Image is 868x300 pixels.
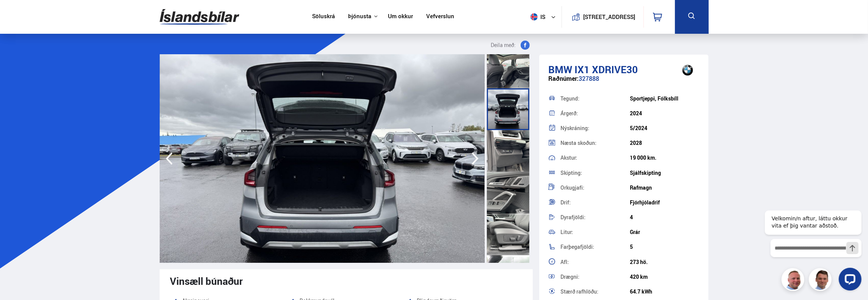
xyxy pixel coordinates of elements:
div: 19 000 km. [630,155,699,161]
button: Deila með: [488,41,533,50]
div: Vinsæll búnaður [170,275,522,287]
iframe: LiveChat chat widget [759,197,865,297]
a: Vefverslun [426,13,454,21]
a: Söluskrá [312,13,335,21]
div: Sjálfskipting [630,170,699,176]
img: brand logo [672,58,703,82]
div: Dyrafjöldi: [560,215,630,220]
a: [STREET_ADDRESS] [566,6,639,28]
div: 327888 [548,75,700,90]
div: 4 [630,214,699,220]
button: Þjónusta [348,13,371,20]
div: 273 hö. [630,259,699,265]
div: Skipting: [560,170,630,176]
div: Rafmagn [630,185,699,191]
div: 420 km [630,274,699,280]
div: Orkugjafi: [560,185,630,190]
span: Deila með: [491,41,516,50]
span: ix1 XDRIVE30 [574,63,638,76]
div: 2024 [630,110,699,116]
div: Litur: [560,229,630,235]
div: Grár [630,229,699,235]
div: Árgerð: [560,111,630,116]
img: G0Ugv5HjCgRt.svg [160,5,239,29]
img: 3596720.jpeg [160,54,485,263]
img: 3596724.jpeg [485,54,810,263]
div: 5/2024 [630,125,699,131]
span: BMW [548,63,572,76]
a: Um okkur [388,13,413,21]
button: [STREET_ADDRESS] [586,14,633,20]
div: Drif: [560,200,630,205]
div: Farþegafjöldi: [560,244,630,250]
div: Tegund: [560,96,630,101]
div: Stærð rafhlöðu: [560,289,630,294]
button: is [527,6,562,28]
div: 64.7 kWh [630,289,699,295]
div: Nýskráning: [560,126,630,131]
div: Akstur: [560,155,630,160]
div: Sportjeppi, Fólksbíll [630,96,699,102]
div: Næsta skoðun: [560,140,630,146]
div: Afl: [560,259,630,265]
span: is [527,13,546,20]
img: svg+xml;base64,PHN2ZyB4bWxucz0iaHR0cDovL3d3dy53My5vcmcvMjAwMC9zdmciIHdpZHRoPSI1MTIiIGhlaWdodD0iNT... [531,13,538,20]
div: 2028 [630,140,699,146]
div: 5 [630,244,699,250]
div: Fjórhjóladrif [630,199,699,206]
div: Drægni: [560,274,630,280]
span: Raðnúmer: [548,74,579,83]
